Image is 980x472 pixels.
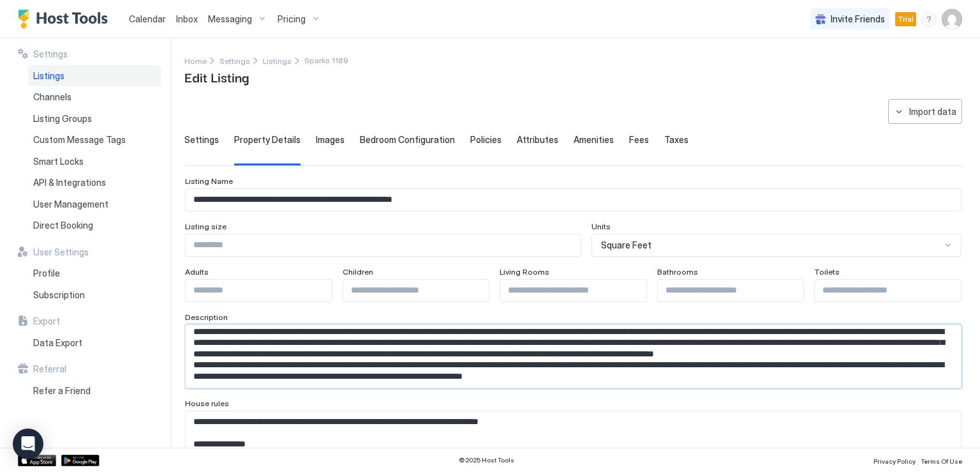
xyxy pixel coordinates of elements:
[185,312,228,322] span: Description
[176,12,198,26] a: Inbox
[186,234,581,256] input: Input Field
[18,455,56,466] a: App Store
[208,13,252,25] span: Messaging
[28,263,161,284] a: Profile
[500,267,549,277] span: Living Rooms
[61,455,100,466] a: Google Play Store
[921,457,962,465] span: Terms Of Use
[28,380,161,402] a: Refer a Friend
[815,280,961,301] input: Input Field
[33,337,82,349] span: Data Export
[664,134,688,146] span: Taxes
[942,9,962,29] div: User profile
[28,332,161,354] a: Data Export
[517,134,558,146] span: Attributes
[921,453,962,467] a: Terms Of Use
[28,194,161,215] a: User Management
[591,222,611,231] span: Units
[129,13,166,24] span: Calendar
[33,177,106,188] span: API & Integrations
[185,399,229,408] span: House rules
[343,267,373,277] span: Children
[360,134,455,146] span: Bedroom Configuration
[33,49,68,60] span: Settings
[33,289,85,301] span: Subscription
[28,65,161,87] a: Listings
[219,54,250,67] a: Settings
[219,54,250,67] div: Breadcrumb
[898,13,914,25] span: Trial
[658,280,804,301] input: Input Field
[28,86,161,108] a: Channels
[921,11,937,27] div: menu
[601,240,651,251] span: Square Feet
[33,70,64,82] span: Listings
[33,91,71,103] span: Channels
[186,189,961,211] input: Input Field
[185,267,209,277] span: Adults
[28,284,161,306] a: Subscription
[33,156,84,167] span: Smart Locks
[28,172,161,194] a: API & Integrations
[184,67,249,86] span: Edit Listing
[184,134,219,146] span: Settings
[234,134,301,146] span: Property Details
[629,134,649,146] span: Fees
[33,199,108,210] span: User Management
[28,151,161,172] a: Smart Locks
[28,108,161,130] a: Listing Groups
[184,56,207,66] span: Home
[459,456,514,464] span: © 2025 Host Tools
[814,267,840,277] span: Toilets
[500,280,646,301] input: Input Field
[33,316,60,327] span: Export
[18,10,114,29] a: Host Tools Logo
[185,222,226,231] span: Listing size
[343,280,489,301] input: Input Field
[873,457,916,465] span: Privacy Policy
[33,134,126,146] span: Custom Message Tags
[129,12,166,26] a: Calendar
[304,56,348,65] span: Breadcrumb
[28,215,161,236] a: Direct Booking
[33,363,66,375] span: Referral
[263,56,292,66] span: Listings
[33,268,60,279] span: Profile
[278,13,306,25] span: Pricing
[657,267,698,277] span: Bathrooms
[574,134,614,146] span: Amenities
[470,134,501,146] span: Policies
[185,176,233,186] span: Listing Name
[13,429,43,459] div: Open Intercom Messenger
[873,453,916,467] a: Privacy Policy
[263,54,292,67] a: Listings
[186,325,951,388] textarea: Input Field
[219,56,250,66] span: Settings
[888,99,962,124] button: Import data
[176,13,198,24] span: Inbox
[263,54,292,67] div: Breadcrumb
[33,220,93,231] span: Direct Booking
[33,247,89,258] span: User Settings
[186,280,332,301] input: Input Field
[184,54,207,67] a: Home
[33,385,91,397] span: Refer a Friend
[831,13,885,25] span: Invite Friends
[184,54,207,67] div: Breadcrumb
[909,105,956,118] div: Import data
[33,113,92,125] span: Listing Groups
[28,129,161,151] a: Custom Message Tags
[316,134,345,146] span: Images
